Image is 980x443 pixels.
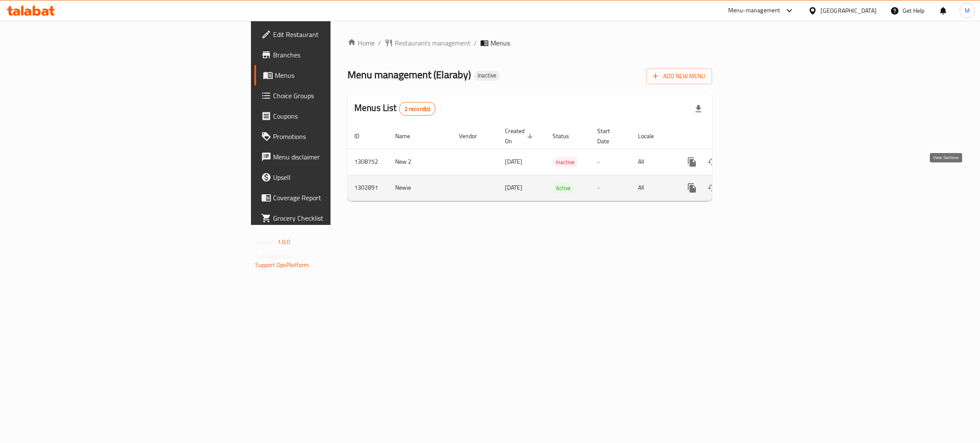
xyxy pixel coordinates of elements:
[597,126,621,146] span: Start Date
[254,106,415,126] a: Coupons
[682,152,702,172] button: more
[273,91,408,101] span: Choice Groups
[273,193,408,203] span: Coverage Report
[474,72,500,79] span: Inactive
[254,147,415,167] a: Menu disclaimer
[553,157,578,167] span: Inactive
[273,29,408,40] span: Edit Restaurant
[395,131,421,141] span: Name
[254,24,415,45] a: Edit Restaurant
[474,71,500,81] div: Inactive
[254,65,415,85] a: Menus
[653,71,705,82] span: Add New Menu
[590,149,631,175] td: -
[388,175,452,201] td: Neww
[273,172,408,182] span: Upsell
[505,126,536,146] span: Created On
[459,131,488,141] span: Vendor
[348,123,770,201] table: enhanced table
[631,175,675,201] td: All
[399,102,436,116] div: Total records count
[348,38,712,48] nav: breadcrumb
[474,38,477,48] li: /
[254,167,415,187] a: Upsell
[254,187,415,208] a: Coverage Report
[273,152,408,162] span: Menu disclaimer
[553,183,574,193] div: Active
[388,149,452,175] td: New 2
[273,50,408,60] span: Branches
[728,6,781,16] div: Menu-management
[820,6,877,15] div: [GEOGRAPHIC_DATA]
[965,6,970,15] span: M
[385,38,470,48] a: Restaurants management
[702,152,723,172] button: Change Status
[399,105,436,113] span: 2 record(s)
[688,99,709,119] div: Export file
[490,38,510,48] span: Menus
[277,236,291,247] span: 1.0.0
[255,236,276,247] span: Version:
[254,45,415,65] a: Branches
[273,213,408,223] span: Grocery Checklist
[254,208,415,228] a: Grocery Checklist
[631,149,675,175] td: All
[682,178,702,198] button: more
[505,182,522,193] span: [DATE]
[255,259,309,270] a: Support.OpsPlatform
[553,157,578,167] div: Inactive
[553,131,580,141] span: Status
[675,123,770,149] th: Actions
[395,38,470,48] span: Restaurants management
[273,111,408,121] span: Coupons
[354,131,370,141] span: ID
[553,183,574,193] span: Active
[254,126,415,147] a: Promotions
[255,251,294,262] span: Get support on:
[638,131,665,141] span: Locale
[273,131,408,142] span: Promotions
[646,68,712,84] button: Add New Menu
[505,156,522,167] span: [DATE]
[275,70,408,80] span: Menus
[254,85,415,106] a: Choice Groups
[590,175,631,201] td: -
[354,102,436,116] h2: Menus List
